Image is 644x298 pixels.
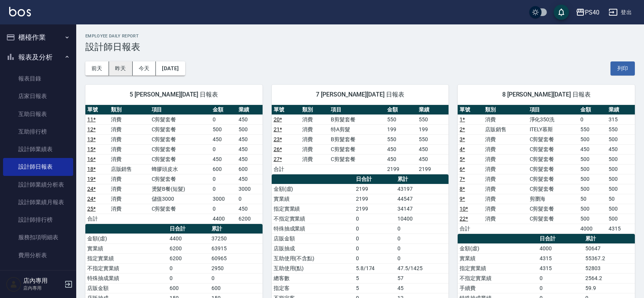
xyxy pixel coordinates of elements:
[210,263,263,273] td: 2950
[85,42,635,52] h3: 設計師日報表
[417,164,449,174] td: 2199
[211,174,237,184] td: 0
[607,204,635,214] td: 500
[396,263,449,273] td: 47.5/1425
[528,164,579,174] td: C剪髮套餐
[607,114,635,124] td: 315
[211,105,237,115] th: 金額
[210,243,263,253] td: 63915
[237,194,263,204] td: 0
[23,277,62,285] h5: 店內專用
[3,87,73,105] a: 店家日報表
[538,273,583,283] td: 0
[417,134,449,144] td: 550
[528,124,579,134] td: ITELY慕斯
[237,214,263,224] td: 6200
[385,144,417,154] td: 450
[329,105,385,115] th: 項目
[606,5,635,19] button: 登出
[85,273,168,283] td: 特殊抽成業績
[458,283,538,293] td: 手續費
[3,267,73,287] button: 客戶管理
[150,124,211,134] td: C剪髮套餐
[150,184,211,194] td: 燙髮B餐(短髮)
[385,105,417,115] th: 金額
[483,124,527,134] td: 店販銷售
[583,263,635,273] td: 52803
[237,174,263,184] td: 450
[272,214,354,224] td: 不指定實業績
[528,194,579,204] td: 剪瀏海
[396,184,449,194] td: 43197
[272,164,300,174] td: 合計
[583,273,635,283] td: 2564.2
[109,105,150,115] th: 類別
[6,277,21,292] img: Person
[607,194,635,204] td: 50
[354,253,396,263] td: 0
[237,204,263,214] td: 450
[211,134,237,144] td: 450
[150,114,211,124] td: C剪髮套餐
[538,234,583,244] th: 日合計
[385,134,417,144] td: 550
[85,105,109,115] th: 單號
[109,194,150,204] td: 消費
[458,105,483,115] th: 單號
[578,184,607,194] td: 500
[528,154,579,164] td: C剪髮套餐
[583,243,635,253] td: 50647
[528,204,579,214] td: C剪髮套餐
[85,253,168,263] td: 指定實業績
[210,283,263,293] td: 600
[354,184,396,194] td: 2199
[528,174,579,184] td: C剪髮套餐
[85,105,263,224] table: a dense table
[578,164,607,174] td: 500
[211,114,237,124] td: 0
[109,144,150,154] td: 消費
[354,243,396,253] td: 0
[528,105,579,115] th: 項目
[237,164,263,174] td: 600
[168,243,210,253] td: 6200
[272,243,354,253] td: 店販抽成
[554,5,569,20] button: save
[483,154,527,164] td: 消費
[578,134,607,144] td: 500
[300,144,329,154] td: 消費
[85,263,168,273] td: 不指定實業績
[272,224,354,234] td: 特殊抽成業績
[3,105,73,123] a: 互助日報表
[85,61,109,76] button: 前天
[272,253,354,263] td: 互助使用(不含點)
[237,184,263,194] td: 3000
[329,124,385,134] td: 特A剪髮
[211,164,237,174] td: 600
[417,154,449,164] td: 450
[396,194,449,204] td: 44547
[607,134,635,144] td: 500
[272,234,354,243] td: 店販金額
[417,105,449,115] th: 業績
[528,114,579,124] td: 淨化350洗
[396,273,449,283] td: 57
[210,224,263,234] th: 累計
[483,214,527,224] td: 消費
[168,283,210,293] td: 600
[417,144,449,154] td: 450
[133,61,156,76] button: 今天
[85,34,635,39] h2: Employee Daily Report
[211,144,237,154] td: 0
[211,194,237,204] td: 3000
[156,61,185,76] button: [DATE]
[3,211,73,229] a: 設計師排行榜
[300,105,329,115] th: 類別
[354,273,396,283] td: 5
[109,114,150,124] td: 消費
[396,234,449,243] td: 0
[417,114,449,124] td: 550
[9,7,31,16] img: Logo
[210,234,263,243] td: 37250
[607,184,635,194] td: 500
